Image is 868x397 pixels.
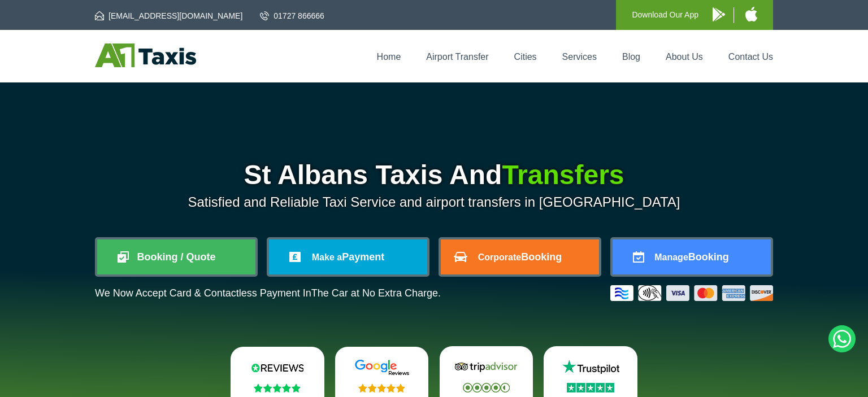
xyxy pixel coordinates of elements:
[613,239,771,274] a: ManageBooking
[610,285,773,301] img: Credit And Debit Cards
[562,52,597,62] a: Services
[622,52,640,62] a: Blog
[311,287,441,299] span: The Car at No Extra Charge.
[254,383,301,392] img: Stars
[95,43,196,67] img: A1 Taxis St Albans LTD
[514,52,537,62] a: Cities
[502,160,624,190] span: Transfers
[426,52,488,62] a: Airport Transfer
[260,10,324,21] a: 01727 866666
[312,252,342,262] span: Make a
[452,359,520,376] img: Tripadvisor
[632,8,698,22] p: Download Our App
[567,383,614,392] img: Stars
[463,383,510,392] img: Stars
[713,7,725,21] img: A1 Taxis Android App
[348,359,416,376] img: Google
[95,287,441,299] p: We Now Accept Card & Contactless Payment In
[97,239,255,274] a: Booking / Quote
[745,7,757,21] img: A1 Taxis iPhone App
[269,239,427,274] a: Make aPayment
[377,52,401,62] a: Home
[95,10,242,21] a: [EMAIL_ADDRESS][DOMAIN_NAME]
[478,252,521,262] span: Corporate
[358,383,405,392] img: Stars
[557,359,624,376] img: Trustpilot
[441,239,599,274] a: CorporateBooking
[95,162,773,189] h1: St Albans Taxis And
[95,194,773,210] p: Satisfied and Reliable Taxi Service and airport transfers in [GEOGRAPHIC_DATA]
[654,252,688,262] span: Manage
[728,52,773,62] a: Contact Us
[244,359,311,376] img: Reviews.io
[666,52,703,62] a: About Us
